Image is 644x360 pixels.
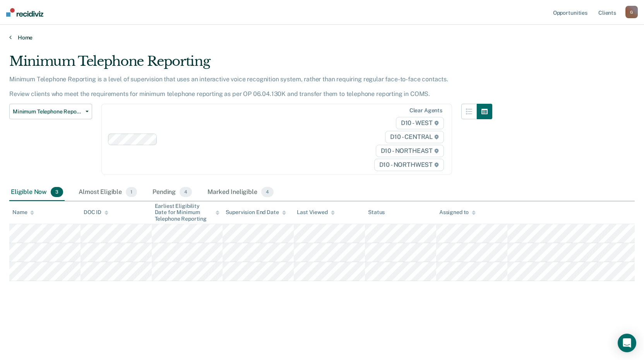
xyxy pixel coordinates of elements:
span: D10 - NORTHWEST [374,159,444,171]
div: Minimum Telephone Reporting [9,53,492,75]
div: Pending4 [151,184,194,201]
div: Almost Eligible1 [77,184,139,201]
div: DOC ID [84,209,108,216]
div: Supervision End Date [226,209,286,216]
button: Minimum Telephone Reporting [9,104,92,119]
div: Eligible Now3 [9,184,65,201]
div: Earliest Eligibility Date for Minimum Telephone Reporting [155,203,220,222]
div: Assigned to [439,209,476,216]
div: Name [12,209,34,216]
a: Home [9,34,635,41]
span: D10 - CENTRAL [385,131,444,143]
span: D10 - NORTHEAST [376,145,444,157]
span: 4 [180,187,192,197]
div: Clear agents [409,107,442,114]
span: Minimum Telephone Reporting [13,108,82,115]
div: Last Viewed [297,209,334,216]
span: 1 [126,187,137,197]
p: Minimum Telephone Reporting is a level of supervision that uses an interactive voice recognition ... [9,75,448,98]
div: Status [368,209,385,216]
img: Recidiviz [6,8,43,17]
span: 3 [51,187,63,197]
button: G [625,6,638,18]
span: 4 [261,187,274,197]
span: D10 - WEST [396,117,444,129]
div: Marked Ineligible4 [206,184,275,201]
div: Open Intercom Messenger [618,334,636,352]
